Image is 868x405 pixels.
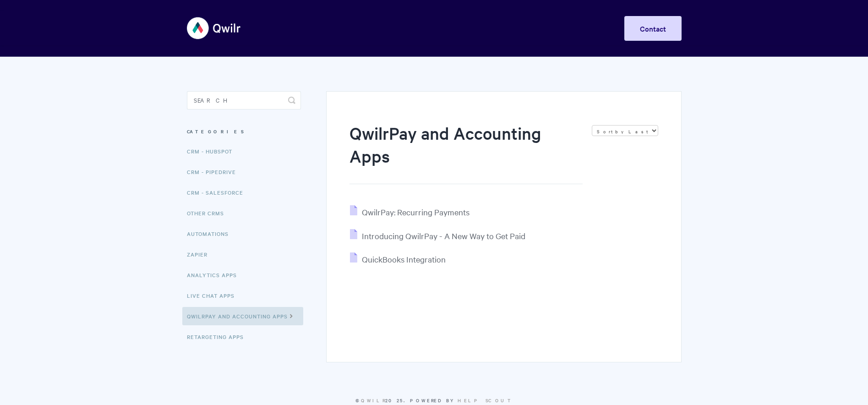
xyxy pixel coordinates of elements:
[349,121,582,184] h1: QwilrPay and Accounting Apps
[187,142,239,160] a: CRM - HubSpot
[362,254,446,264] span: QuickBooks Integration
[362,230,525,241] span: Introducing QwilrPay - A New Way to Get Paid
[350,254,446,264] a: QuickBooks Integration
[187,204,231,222] a: Other CRMs
[362,207,469,217] span: QwilrPay: Recurring Payments
[187,11,241,45] img: Qwilr Help Center
[187,224,235,243] a: Automations
[187,183,250,202] a: CRM - Salesforce
[410,397,513,404] span: Powered by
[350,230,525,241] a: Introducing QwilrPay - A New Way to Get Paid
[624,16,682,41] a: Contact
[187,286,241,305] a: Live Chat Apps
[361,397,385,404] a: Qwilr
[187,91,301,109] input: Search
[350,207,469,217] a: QwilrPay: Recurring Payments
[592,125,658,136] select: Page reloads on selection
[182,307,303,325] a: QwilrPay and Accounting Apps
[187,123,301,140] h3: Categories
[458,397,513,404] a: Help Scout
[187,163,243,181] a: CRM - Pipedrive
[187,266,244,284] a: Analytics Apps
[187,245,214,263] a: Zapier
[187,396,682,405] p: © 2025.
[187,328,251,346] a: Retargeting Apps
